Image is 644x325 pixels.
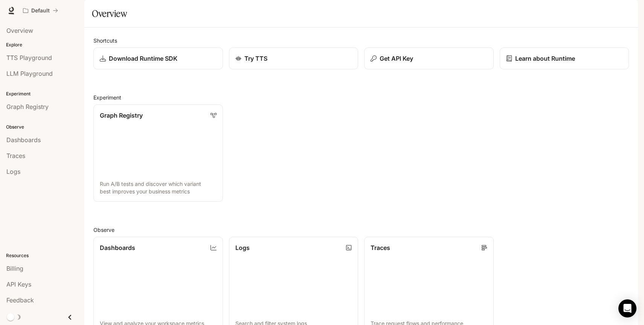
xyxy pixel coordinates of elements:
[380,54,413,63] p: Get API Key
[100,243,135,252] p: Dashboards
[500,48,629,69] a: Learn about Runtime
[93,94,629,101] h2: Experiment
[93,104,223,202] a: Graph RegistryRun A/B tests and discover which variant best improves your business metrics
[618,299,636,317] div: Open Intercom Messenger
[109,54,177,63] p: Download Runtime SDK
[92,6,127,21] h1: Overview
[31,8,50,14] p: Default
[371,243,390,252] p: Traces
[93,37,629,44] h2: Shortcuts
[93,226,629,234] h2: Observe
[93,48,223,69] a: Download Runtime SDK
[100,180,217,195] p: Run A/B tests and discover which variant best improves your business metrics
[100,111,143,120] p: Graph Registry
[235,243,250,252] p: Logs
[244,54,267,63] p: Try TTS
[20,3,61,18] button: All workspaces
[364,48,494,69] button: Get API Key
[515,54,575,63] p: Learn about Runtime
[229,48,359,69] a: Try TTS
